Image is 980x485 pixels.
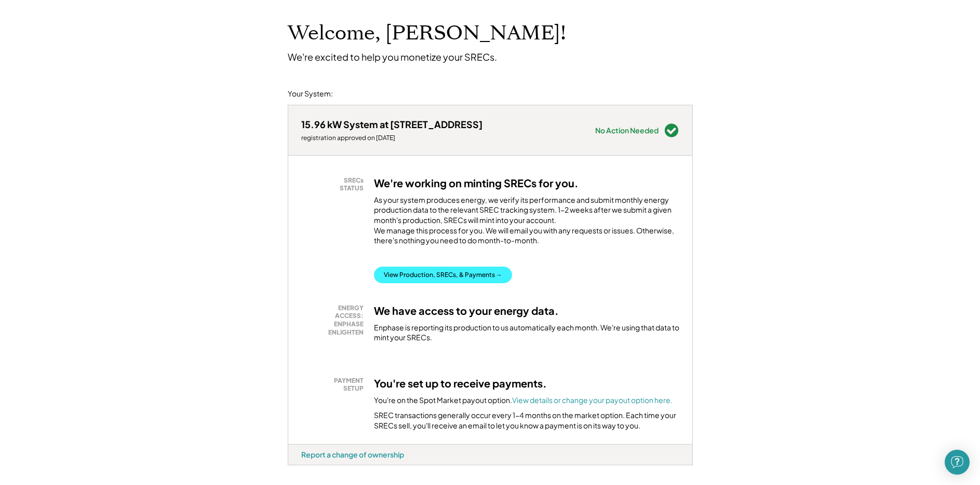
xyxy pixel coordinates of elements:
[374,176,579,190] h3: We're working on minting SRECs for you.
[288,465,327,469] div: epwewmei - VA Distributed
[374,395,673,406] div: You're on the Spot Market payout option.
[301,450,404,459] div: Report a change of ownership
[374,410,679,431] div: SREC transactions generally occur every 1-4 months on the market option. Each time your SRECs sel...
[301,118,482,130] div: 15.96 kW System at [STREET_ADDRESS]
[288,89,333,99] div: Your System:
[288,21,566,46] h1: Welcome, [PERSON_NAME]!
[374,195,679,251] div: As your system produces energy, we verify its performance and submit monthly energy production da...
[374,304,559,317] h3: We have access to your energy data.
[306,377,364,393] div: PAYMENT SETUP
[595,127,659,134] div: No Action Needed
[512,395,673,405] a: View details or change your payout option here.
[374,267,512,283] button: View Production, SRECs, & Payments →
[374,377,547,390] h3: You're set up to receive payments.
[306,176,364,192] div: SRECs STATUS
[945,450,970,475] div: Open Intercom Messenger
[301,134,482,142] div: registration approved on [DATE]
[306,304,364,336] div: ENERGY ACCESS: ENPHASE ENLIGHTEN
[288,51,497,63] div: We're excited to help you monetize your SRECs.
[374,323,679,343] div: Enphase is reporting its production to us automatically each month. We're using that data to mint...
